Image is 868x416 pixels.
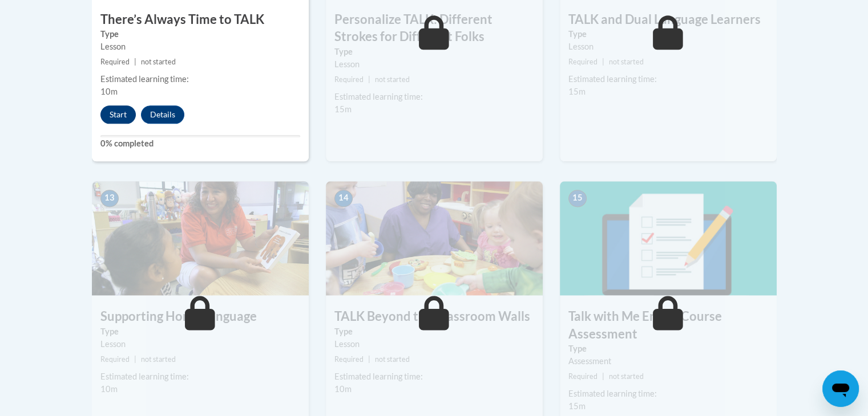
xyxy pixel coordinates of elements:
[141,58,176,66] span: not started
[100,384,118,394] span: 10m
[141,355,176,364] span: not started
[568,40,768,53] div: Lesson
[334,355,364,364] span: Required
[100,137,300,150] label: 0% completed
[92,181,309,295] img: Course Image
[334,384,352,394] span: 10m
[334,325,534,338] label: Type
[568,342,768,355] label: Type
[568,372,597,381] span: Required
[100,105,136,124] button: Start
[100,58,130,66] span: Required
[100,370,300,383] div: Estimated learning time:
[326,181,543,295] img: Course Image
[368,75,370,84] span: |
[326,11,543,46] h3: Personalize TALK: Different Strokes for Different Folks
[568,73,768,85] div: Estimated learning time:
[368,355,370,364] span: |
[609,372,644,381] span: not started
[334,190,353,207] span: 14
[568,87,586,96] span: 15m
[100,355,130,364] span: Required
[134,355,136,364] span: |
[560,308,777,343] h3: Talk with Me End of Course Assessment
[326,308,543,325] h3: TALK Beyond the Classroom Walls
[100,28,300,40] label: Type
[334,338,534,350] div: Lesson
[568,355,768,368] div: Assessment
[568,28,768,40] label: Type
[334,58,534,71] div: Lesson
[334,91,534,103] div: Estimated learning time:
[375,75,410,84] span: not started
[568,401,586,411] span: 15m
[100,40,300,53] div: Lesson
[334,370,534,383] div: Estimated learning time:
[100,87,118,96] span: 10m
[100,338,300,350] div: Lesson
[609,58,644,66] span: not started
[134,58,136,66] span: |
[92,11,309,28] h3: There’s Always Time to TALK
[560,11,777,28] h3: TALK and Dual Language Learners
[100,73,300,85] div: Estimated learning time:
[334,75,364,84] span: Required
[100,325,300,338] label: Type
[568,58,597,66] span: Required
[334,104,352,114] span: 15m
[568,190,587,207] span: 15
[141,105,184,124] button: Details
[334,46,534,58] label: Type
[602,58,604,66] span: |
[92,308,309,325] h3: Supporting Home Language
[602,372,604,381] span: |
[560,181,777,295] img: Course Image
[100,190,119,207] span: 13
[568,388,768,400] div: Estimated learning time:
[822,370,859,407] iframe: Button to launch messaging window
[375,355,410,364] span: not started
